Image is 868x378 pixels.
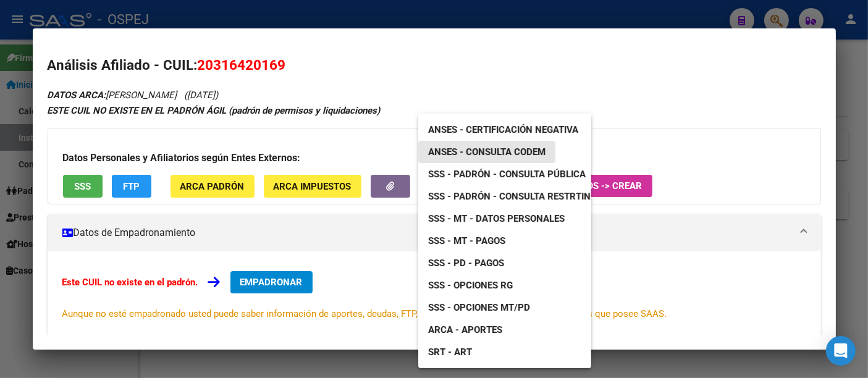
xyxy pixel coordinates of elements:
span: SSS - Padrón - Consulta Pública [428,169,586,180]
span: SRT - ART [428,346,472,358]
a: SSS - Padrón - Consulta Pública [418,163,596,185]
span: ARCA - Aportes [428,324,502,335]
span: SSS - PD - Pagos [428,258,504,269]
div: Open Intercom Messenger [826,336,856,366]
a: SSS - PD - Pagos [418,252,514,274]
a: ARCA - Aportes [418,319,512,341]
span: SSS - Padrón - Consulta Restrtingida [428,191,612,202]
a: ANSES - Consulta CODEM [418,141,555,163]
a: ANSES - Certificación Negativa [418,119,588,141]
a: SSS - Opciones RG [418,274,523,296]
span: SSS - MT - Pagos [428,235,505,246]
a: SSS - Opciones MT/PD [418,296,540,319]
a: SSS - Padrón - Consulta Restrtingida [418,185,622,208]
span: ANSES - Certificación Negativa [428,124,578,135]
span: SSS - Opciones RG [428,280,513,291]
span: ANSES - Consulta CODEM [428,146,546,157]
a: SSS - MT - Datos Personales [418,208,575,230]
span: SSS - Opciones MT/PD [428,302,530,313]
a: SSS - MT - Pagos [418,230,515,252]
a: SRT - ART [418,341,591,363]
span: SSS - MT - Datos Personales [428,213,565,224]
